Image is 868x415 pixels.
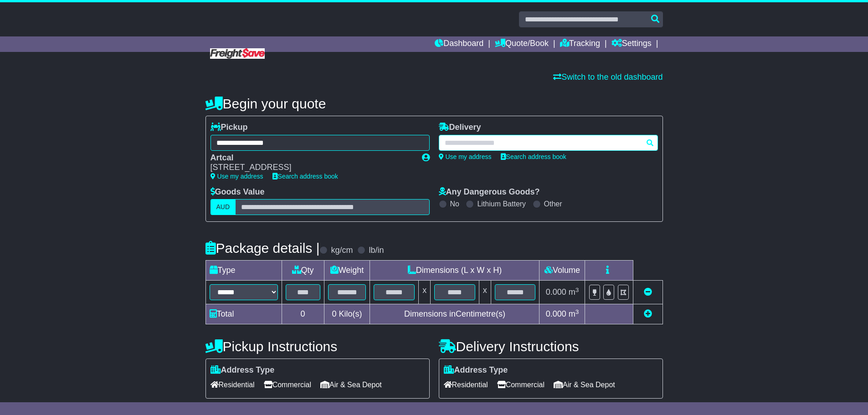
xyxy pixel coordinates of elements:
[211,153,413,163] div: Artcal
[569,309,579,318] span: m
[320,378,382,392] span: Air & Sea Depot
[546,287,566,297] span: 0.000
[211,173,263,180] a: Use my address
[205,96,663,111] h4: Begin your quote
[611,36,652,52] a: Settings
[435,36,483,52] a: Dashboard
[497,378,544,392] span: Commercial
[553,72,663,82] a: Switch to the old dashboard
[477,200,526,208] label: Lithium Battery
[282,261,324,281] td: Qty
[211,163,413,173] div: [STREET_ADDRESS]
[324,304,370,324] td: Kilo(s)
[324,261,370,281] td: Weight
[331,246,353,256] label: kg/cm
[444,365,508,375] label: Address Type
[272,173,338,180] a: Search address book
[264,378,311,392] span: Commercial
[439,339,663,354] h4: Delivery Instructions
[419,281,431,304] td: x
[495,36,549,52] a: Quote/Book
[211,378,255,392] span: Residential
[211,187,265,197] label: Goods Value
[444,378,488,392] span: Residential
[439,135,658,151] typeahead: Please provide city
[575,287,579,293] sup: 3
[332,309,336,318] span: 0
[370,304,539,324] td: Dimensions in Centimetre(s)
[546,309,566,318] span: 0.000
[205,261,282,281] td: Type
[370,261,539,281] td: Dimensions (L x W x H)
[554,378,615,392] span: Air & Sea Depot
[575,308,579,315] sup: 3
[439,187,540,197] label: Any Dangerous Goods?
[644,309,652,318] a: Add new item
[205,241,320,256] h4: Package details |
[211,123,248,133] label: Pickup
[205,339,430,354] h4: Pickup Instructions
[369,246,384,256] label: lb/in
[644,287,652,297] a: Remove this item
[479,281,491,304] td: x
[569,287,579,297] span: m
[211,199,236,215] label: AUD
[211,365,275,375] label: Address Type
[439,123,481,133] label: Delivery
[439,153,492,160] a: Use my address
[282,304,324,324] td: 0
[560,36,600,52] a: Tracking
[501,153,566,160] a: Search address book
[544,200,562,208] label: Other
[450,200,459,208] label: No
[205,304,282,324] td: Total
[539,261,585,281] td: Volume
[210,48,265,59] img: Freight Save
